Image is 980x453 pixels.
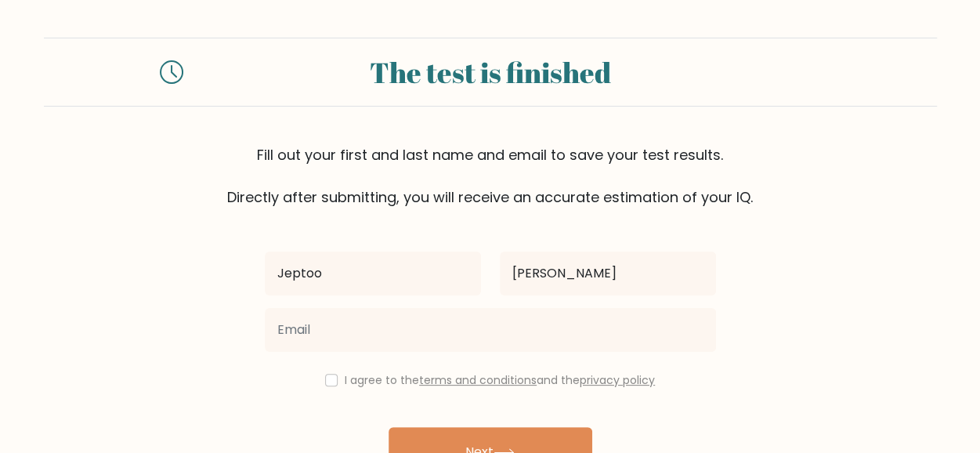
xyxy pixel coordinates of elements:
[44,144,937,208] div: Fill out your first and last name and email to save your test results. Directly after submitting,...
[580,372,655,388] a: privacy policy
[202,51,779,93] div: The test is finished
[265,252,481,295] input: First name
[265,308,716,352] input: Email
[345,372,655,388] label: I agree to the and the
[419,372,537,388] a: terms and conditions
[500,252,716,295] input: Last name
